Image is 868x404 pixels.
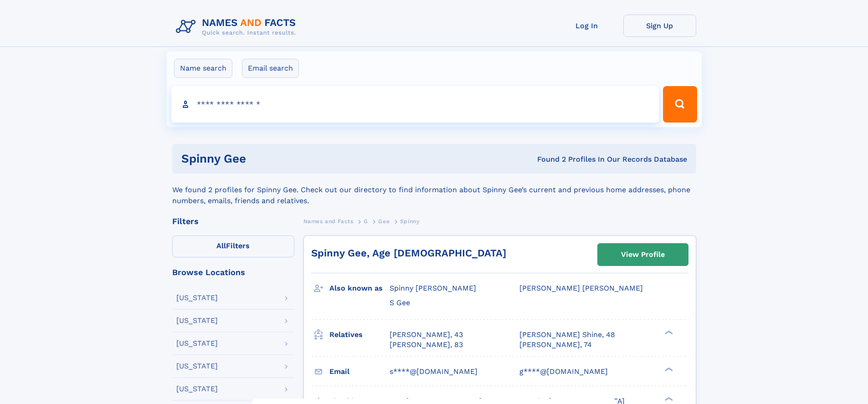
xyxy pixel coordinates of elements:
span: Gee [378,218,390,225]
div: Found 2 Profiles In Our Records Database [391,154,687,164]
span: G [364,218,368,225]
span: Spinny [PERSON_NAME] [390,284,476,292]
input: search input [171,86,659,123]
a: [PERSON_NAME] Shine, 48 [519,330,615,340]
a: [PERSON_NAME], 83 [390,340,463,350]
img: Logo Names and Facts [172,15,303,39]
div: We found 2 profiles for Spinny Gee. Check out our directory to find information about Spinny Gee’... [172,174,696,206]
div: [US_STATE] [176,294,218,302]
a: [PERSON_NAME], 74 [519,340,592,350]
a: Names and Facts [303,215,354,227]
span: [PERSON_NAME] [PERSON_NAME] [519,284,643,292]
button: Search Button [663,86,697,123]
label: Filters [172,235,294,257]
h3: Relatives [329,327,390,343]
a: Gee [378,215,390,227]
label: Name search [174,59,232,78]
div: [US_STATE] [176,363,218,370]
h1: Spinny Gee [181,153,392,164]
span: S Gee [390,298,410,307]
div: Filters [172,217,294,225]
h3: Also known as [329,281,390,296]
h3: Email [329,364,390,379]
div: ❯ [663,366,673,372]
div: View Profile [621,244,665,265]
span: All [216,241,226,250]
a: [PERSON_NAME], 43 [390,330,463,340]
a: View Profile [598,244,688,266]
span: Spinny [400,218,420,225]
label: Email search [242,59,299,78]
div: ❯ [663,329,673,335]
div: ❯ [663,396,673,402]
a: Spinny Gee, Age [DEMOGRAPHIC_DATA] [311,247,506,259]
div: [US_STATE] [176,340,218,347]
div: [US_STATE] [176,317,218,324]
a: Sign Up [623,15,696,37]
div: [US_STATE] [176,385,218,393]
div: Browse Locations [172,268,294,276]
a: Log In [550,15,623,37]
a: G [364,215,368,227]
